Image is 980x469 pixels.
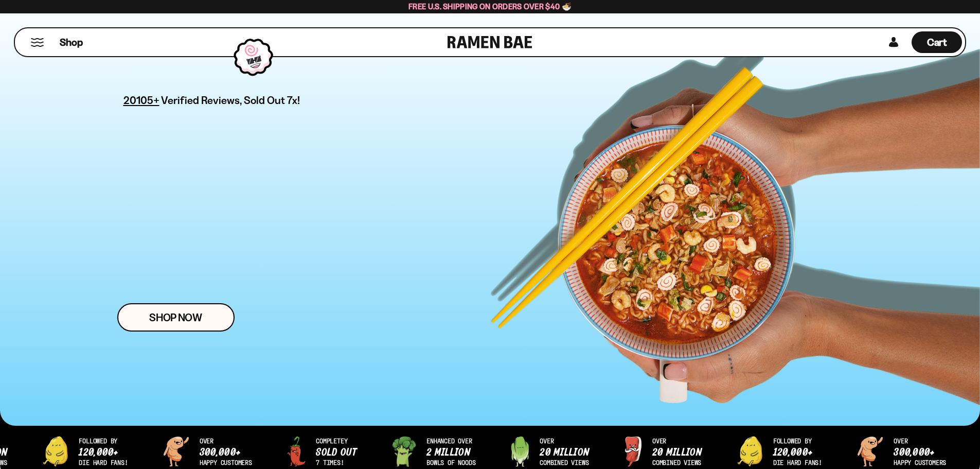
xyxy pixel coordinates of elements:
[60,36,83,49] span: Shop
[30,38,44,47] button: Mobile Menu Trigger
[161,94,300,107] span: Verified Reviews, Sold Out 7x!
[123,92,159,108] span: 20105+
[927,36,947,48] span: Cart
[117,303,235,332] a: Shop Now
[912,28,962,56] a: Cart
[408,2,572,11] span: Free U.S. Shipping on Orders over $40 🍜
[60,31,83,53] a: Shop
[149,312,202,323] span: Shop Now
